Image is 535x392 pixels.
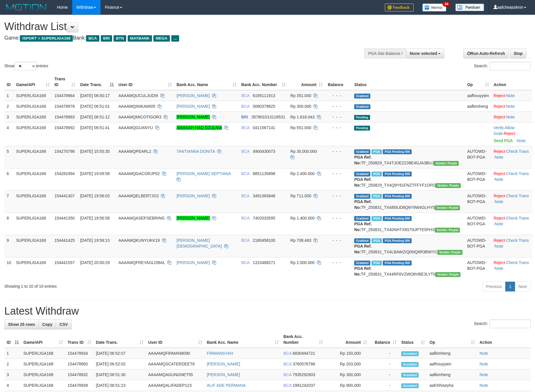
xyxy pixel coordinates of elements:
td: AAAAMQFIRMAN9090 [146,348,205,359]
th: Trans ID: activate to sort column ascending [65,331,94,348]
td: AUTOWD-BOT-PGA [465,190,491,213]
div: PGA Site Balance / [364,49,406,58]
span: [DATE] 19:58:13 [80,238,109,243]
span: CSV [60,322,68,327]
div: Showing 1 to 10 of 10 entries [4,281,219,289]
span: Vendor URL: https://trx4.1velocity.biz [435,272,460,277]
span: 154478983 [54,115,75,119]
td: 1 [4,90,14,101]
span: Accepted [401,373,419,378]
span: Rp 711.000 [290,194,311,198]
td: AAAAMQAGUNGNET55 [146,369,205,380]
span: Rp 551.000 [290,125,311,130]
span: 34 [443,1,450,7]
th: Amount: activate to sort column ascending [288,74,325,90]
td: Rp 300,000 [325,369,369,380]
td: TF_250829_TX4Q9Y61FNZTFFYF1OPD [352,168,465,190]
span: Copy 0411567141 to clipboard [253,125,275,130]
th: User ID: activate to sort column ascending [146,331,205,348]
span: Accepted [401,351,419,356]
span: Vendor URL: https://trx4.1velocity.biz [434,161,459,166]
img: MOTION_logo.png [4,3,48,12]
td: · · [491,190,532,213]
th: Op: activate to sort column ascending [465,74,491,90]
a: Reject [494,260,505,265]
td: [DATE] 06:52:07 [94,348,146,359]
th: Date Trans.: activate to sort column descending [78,74,116,90]
span: 154441425 [54,238,75,243]
td: · · [491,168,532,190]
td: - [369,348,399,359]
span: 154478964 [54,93,75,98]
span: BCA [241,93,249,98]
td: aafkimheng [427,348,477,359]
div: - - - [327,260,350,265]
span: BTN [114,35,126,42]
td: 154478950 [65,359,94,369]
th: User ID: activate to sort column ascending [116,74,174,90]
span: Grabbed [354,104,370,109]
span: Copy 6830494721 to clipboard [293,351,315,356]
h1: Latest Withdraw [4,305,531,317]
td: AUTOWD-BOT-PGA [465,235,491,257]
label: Search: [474,319,531,328]
a: Copy [38,319,56,329]
a: Reject [494,104,505,109]
a: Allow Grab [494,125,514,136]
span: BCA [241,194,249,198]
span: 154270798 [54,149,75,154]
th: Bank Acc. Name: activate to sort column ascending [174,74,239,90]
div: - - - [327,114,350,120]
a: Note [495,222,504,226]
td: SUPERLIGA168 [14,101,52,112]
td: aafhouyyien [427,359,477,369]
td: aafkimheng [465,101,491,112]
span: 154478978 [54,104,75,109]
a: Reject [494,115,505,119]
td: 10 [4,257,14,279]
td: 4 [4,380,21,391]
span: Rp 708.463 [290,238,311,243]
div: - - - [327,125,350,131]
td: 2 [4,101,14,112]
b: PGA Ref. No: [354,199,371,210]
a: Note [495,177,504,182]
td: - [369,359,399,369]
td: 154478934 [65,348,94,359]
td: AUTOWD-BOT-PGA [465,168,491,190]
span: [DATE] 19:56:58 [80,216,109,220]
span: Accepted [401,383,419,388]
span: Marked by aafsoycanthlai [371,261,382,265]
a: [PERSON_NAME] [177,115,210,119]
td: SUPERLIGA168 [21,348,65,359]
td: [DATE] 06:51:30 [94,369,146,380]
td: SUPERLIGA168 [14,190,52,213]
span: BCA [283,372,291,377]
a: Note [506,104,515,109]
th: Balance: activate to sort column ascending [369,331,399,348]
a: Stop [510,49,526,58]
span: Grabbed [354,238,370,243]
b: PGA Ref. No: [354,222,371,232]
span: Rp 2.400.000 [290,171,315,176]
img: Feedback.jpg [385,3,414,12]
a: Verify [494,125,504,130]
select: Showentries [14,62,36,70]
span: Marked by aafmaleo [371,149,382,154]
span: Vendor URL: https://trx4.1velocity.biz [435,183,460,188]
a: Note [480,351,488,356]
div: - - - [327,215,350,221]
b: PGA Ref. No: [354,244,371,254]
td: SUPERLIGA168 [21,359,65,369]
span: BCA [86,35,99,42]
span: BRI [241,115,248,119]
a: Check Trans [506,194,529,198]
img: Button%20Memo.svg [422,3,447,12]
span: Marked by aafnonsreyleab [371,172,382,177]
td: 9 [4,235,14,257]
td: SUPERLIGA168 [14,213,52,235]
span: Copy 8851135898 to clipboard [253,171,275,176]
td: aafhouyyien [465,90,491,101]
span: BCA [283,351,291,356]
a: Next [515,282,531,291]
